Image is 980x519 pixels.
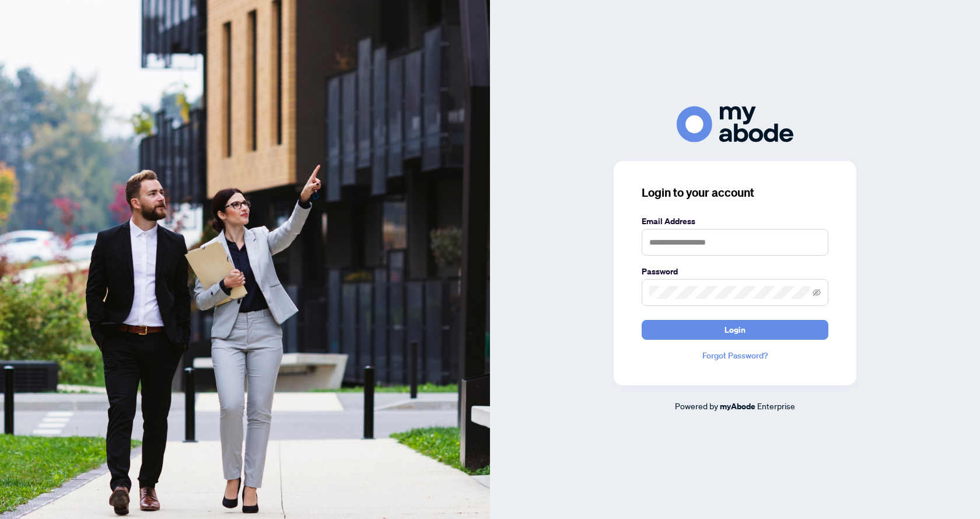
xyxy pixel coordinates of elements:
[642,349,828,362] a: Forgot Password?
[642,184,828,201] h3: Login to your account
[642,265,828,278] label: Password
[757,400,795,411] span: Enterprise
[642,215,828,228] label: Email Address
[677,106,793,142] img: ma-logo
[813,288,821,297] span: eye-invisible
[642,320,828,340] button: Login
[724,321,745,339] span: Login
[675,400,718,411] span: Powered by
[720,400,755,413] a: myAbode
